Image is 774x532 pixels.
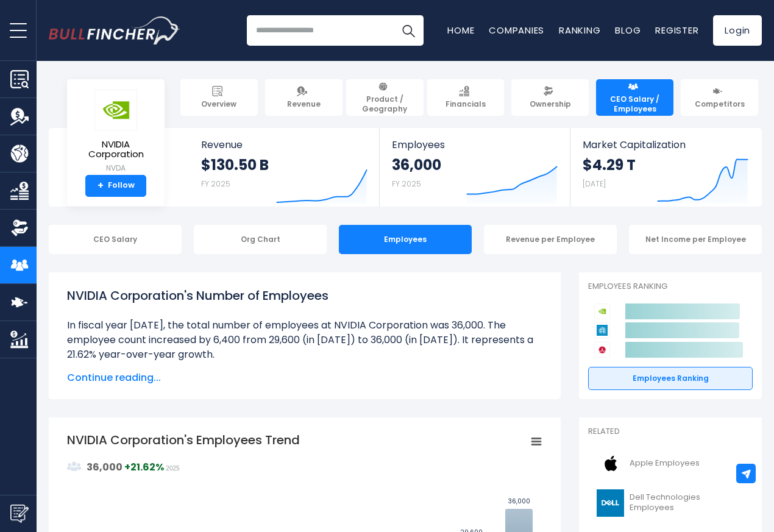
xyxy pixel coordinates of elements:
[87,460,122,474] strong: 36,000
[630,458,700,469] span: Apple Employees
[681,79,758,116] a: Competitors
[596,79,673,116] a: CEO Salary / Employees
[189,128,380,207] a: Revenue $130.50 B FY 2025
[615,24,641,37] a: Blog
[287,99,321,109] span: Revenue
[594,322,610,338] img: Applied Materials competitors logo
[588,447,753,480] a: Apple Employees
[392,139,557,151] span: Employees
[655,24,698,37] a: Register
[77,140,155,160] span: NVIDIA Corporation
[594,303,610,319] img: NVIDIA Corporation competitors logo
[130,460,164,474] strong: 21.62%
[67,318,542,362] li: In fiscal year [DATE], the total number of employees at NVIDIA Corporation was 36,000. The employ...
[594,342,610,358] img: Broadcom competitors logo
[76,89,155,175] a: NVIDIA Corporation NVDA
[339,225,472,254] div: Employees
[583,179,606,189] small: [DATE]
[695,99,745,109] span: Competitors
[10,219,29,237] img: Ownership
[447,24,474,37] a: Home
[484,225,617,254] div: Revenue per Employee
[583,139,748,151] span: Market Capitalization
[77,163,155,174] small: NVDA
[427,79,505,116] a: Financials
[489,24,544,37] a: Companies
[194,225,327,254] div: Org Chart
[588,282,753,292] p: Employees Ranking
[49,16,180,44] img: Bullfincher logo
[346,79,424,116] a: Product / Geography
[595,489,626,517] img: DELL logo
[265,79,343,116] a: Revenue
[570,128,761,207] a: Market Capitalization $4.29 T [DATE]
[629,225,762,254] div: Net Income per Employee
[595,450,626,477] img: AAPL logo
[713,15,762,46] a: Login
[352,94,418,113] span: Product / Geography
[49,225,182,254] div: CEO Salary
[201,139,367,151] span: Revenue
[559,24,600,37] a: Ranking
[124,460,164,474] strong: +
[511,79,589,116] a: Ownership
[67,286,542,305] h1: NVIDIA Corporation's Number of Employees
[166,465,179,472] span: 2025
[588,367,753,390] a: Employees Ranking
[630,492,745,513] span: Dell Technologies Employees
[180,79,258,116] a: Overview
[588,486,753,520] a: Dell Technologies Employees
[67,431,300,449] tspan: NVIDIA Corporation's Employees Trend
[602,94,668,113] span: CEO Salary / Employees
[67,459,82,474] img: graph_employee_icon.svg
[49,16,180,44] a: Go to homepage
[583,155,636,174] strong: $4.29 T
[508,497,530,506] text: 36,000
[85,175,146,197] a: +Follow
[201,99,236,109] span: Overview
[67,371,542,385] span: Continue reading...
[201,179,230,189] small: FY 2025
[392,179,421,189] small: FY 2025
[530,99,571,109] span: Ownership
[380,128,569,207] a: Employees 36,000 FY 2025
[393,15,424,46] button: Search
[201,155,269,174] strong: $130.50 B
[392,155,441,174] strong: 36,000
[446,99,486,109] span: Financials
[588,427,753,437] p: Related
[98,180,104,191] strong: +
